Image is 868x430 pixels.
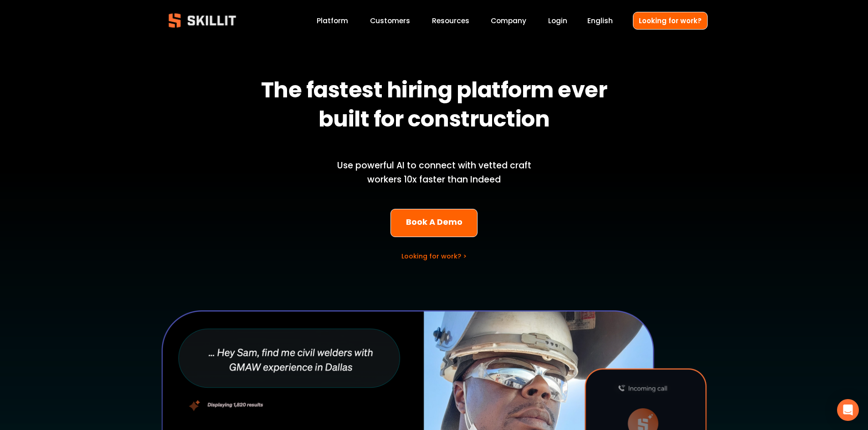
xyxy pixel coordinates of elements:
[432,15,469,26] span: Resources
[548,15,567,27] a: Login
[390,209,478,238] a: Book A Demo
[633,12,708,30] a: Looking for work?
[587,15,613,27] div: language picker
[432,15,469,27] a: folder dropdown
[161,7,244,34] img: Skillit
[401,252,467,261] a: Looking for work? >
[491,15,526,27] a: Company
[322,159,547,187] p: Use powerful AI to connect with vetted craft workers 10x faster than Indeed
[370,15,410,27] a: Customers
[317,15,348,27] a: Platform
[837,399,859,421] div: Open Intercom Messenger
[587,15,613,26] span: English
[261,73,611,140] strong: The fastest hiring platform ever built for construction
